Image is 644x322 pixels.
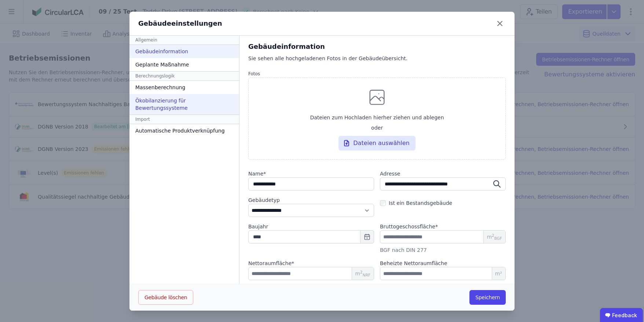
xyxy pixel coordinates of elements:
[492,267,505,280] span: m²
[310,114,444,121] span: Dateien zum Hochladen hierher ziehen und ablegen
[371,124,383,131] span: oder
[248,283,374,290] div: NRF(R) nach DIN 277
[248,71,506,77] label: Fotos
[248,196,374,204] label: Gebäudetyp
[248,223,374,230] label: Baujahr
[129,71,239,81] div: Berechnungslogik
[129,115,239,124] div: Import
[129,36,239,45] div: Allgemein
[380,260,447,267] label: Beheizte Nettoraumfläche
[469,290,506,305] button: Speichern
[380,170,506,177] label: Adresse
[360,270,363,274] sup: 2
[492,233,494,238] sup: 2
[339,136,416,151] div: Dateien auswählen
[363,273,370,277] sub: NRF
[129,124,239,137] div: Automatische Produktverknüpfung
[487,233,502,240] span: m
[138,18,222,29] div: Gebäudeeinstellungen
[129,81,239,94] div: Massenberechnung
[248,41,506,52] div: Gebäudeinformation
[380,246,506,254] div: BGF nach DIN 277
[248,170,374,177] label: audits.requiredField
[138,290,193,305] button: Gebäude löschen
[494,236,502,240] sub: BGF
[380,223,438,230] label: audits.requiredField
[129,94,239,115] div: Ökobilanzierung für Bewertungssysteme
[129,45,239,58] div: Gebäudeinformation
[380,283,506,298] div: Die beheizte Nettoraumfläche wird zur Berechnung des Moduls B6 benötigt
[355,270,370,277] span: m
[248,55,506,69] div: Sie sehen alle hochgeladenen Fotos in der Gebäudeübersicht.
[129,58,239,71] div: Geplante Maßnahme
[248,260,294,267] label: audits.requiredField
[386,199,452,207] label: Ist ein Bestandsgebäude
